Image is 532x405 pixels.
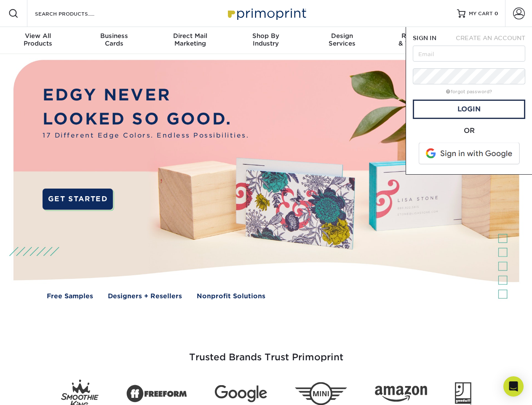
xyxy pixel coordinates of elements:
span: MY CART [469,10,493,17]
a: Shop ByIndustry [228,27,304,54]
h3: Trusted Brands Trust Primoprint [20,332,513,373]
span: Resources [380,32,456,40]
div: Industry [228,32,304,47]
a: GET STARTED [43,189,113,210]
a: DesignServices [304,27,380,54]
a: Nonprofit Solutions [197,292,265,301]
span: 17 Different Edge Colors. Endless Possibilities. [43,131,249,140]
span: SIGN IN [413,35,436,41]
img: Goodwill [455,382,471,405]
a: forgot password? [446,89,492,94]
div: OR [413,126,525,136]
div: Services [304,32,380,47]
img: Amazon [375,386,427,402]
span: 0 [495,11,498,16]
a: Free Samples [47,292,93,301]
img: Google [215,385,267,402]
a: BusinessCards [76,27,152,54]
input: SEARCH PRODUCTS..... [34,8,116,19]
p: EDGY NEVER [43,83,249,107]
p: LOOKED SO GOOD. [43,107,249,131]
input: Email [413,46,525,62]
span: Design [304,32,380,40]
div: & Templates [380,32,456,47]
iframe: Google Customer Reviews [2,379,72,402]
span: Direct Mail [152,32,228,40]
a: Login [413,100,525,119]
span: CREATE AN ACCOUNT [456,35,525,41]
div: Cards [76,32,152,47]
img: Primoprint [224,4,308,22]
div: Open Intercom Messenger [503,376,524,397]
span: Shop By [228,32,304,40]
a: Resources& Templates [380,27,456,54]
span: Business [76,32,152,40]
div: Marketing [152,32,228,47]
a: Designers + Resellers [108,292,182,301]
a: Direct MailMarketing [152,27,228,54]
